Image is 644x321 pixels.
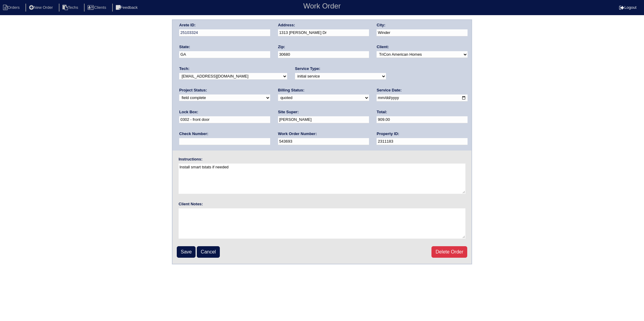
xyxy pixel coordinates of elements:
[25,4,58,12] li: New Order
[179,157,203,162] label: Instructions:
[59,5,83,10] a: Techs
[278,22,295,28] label: Address:
[179,44,190,50] label: State:
[377,109,387,115] label: Total:
[112,4,143,12] li: Feedback
[377,44,389,50] label: Client:
[179,88,207,93] label: Project Status:
[619,5,636,10] a: Logout
[179,66,190,71] label: Tech:
[431,246,467,258] a: Delete Order
[197,246,220,258] a: Cancel
[278,88,304,93] label: Billing Status:
[278,29,369,36] input: Enter a location
[84,5,111,10] a: Clients
[377,88,401,93] label: Service Date:
[177,246,196,258] input: Save
[278,131,317,137] label: Work Order Number:
[84,4,111,12] li: Clients
[179,201,203,207] label: Client Notes:
[179,131,208,137] label: Check Number:
[59,4,83,12] li: Techs
[295,66,320,71] label: Service Type:
[278,44,285,50] label: Zip:
[377,131,399,137] label: Property ID:
[377,22,385,28] label: City:
[179,164,465,194] textarea: Install smart tstats if needed
[25,5,58,10] a: New Order
[278,109,299,115] label: Site Super:
[179,22,196,28] label: Arete ID:
[179,109,198,115] label: Lock Box:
